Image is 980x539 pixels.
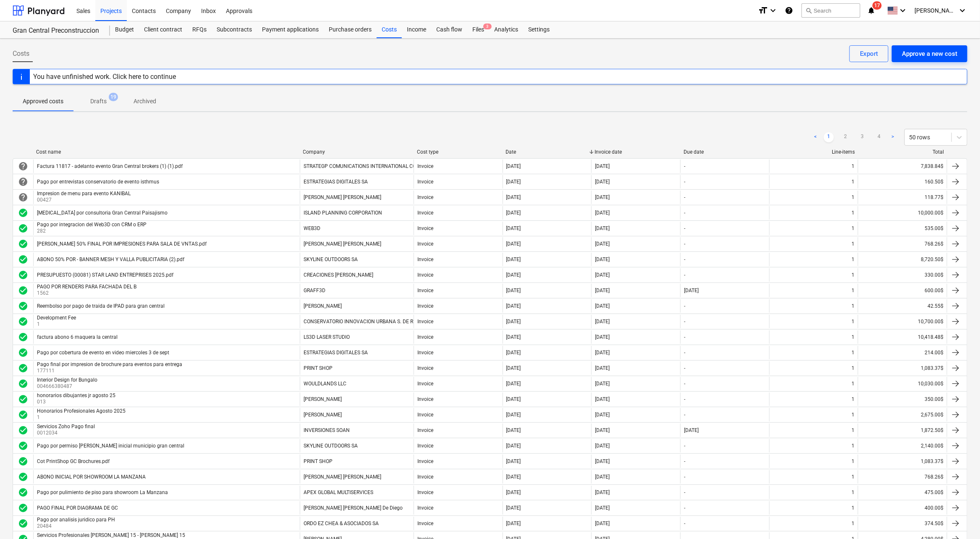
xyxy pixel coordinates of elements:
span: help [18,192,28,202]
div: 1 [852,272,854,278]
div: 1 [852,241,854,247]
div: [PERSON_NAME] [304,396,342,402]
p: 1562 [37,290,138,297]
div: LS3D LASER STUDIO [304,334,350,340]
i: keyboard_arrow_down [957,5,967,16]
div: - [684,396,685,402]
div: 768.26$ [858,470,947,484]
div: [DATE] [506,163,521,169]
div: Invoice [417,365,433,371]
span: Costs [13,49,29,59]
i: keyboard_arrow_down [768,5,778,16]
div: 1 [852,474,854,480]
div: 330.00$ [858,268,947,282]
div: 1 [852,256,854,262]
div: [DATE] [595,179,610,185]
a: RFQs [187,21,212,38]
span: check_circle [18,487,28,497]
div: - [684,489,685,495]
i: notifications [867,5,875,16]
div: [DATE] [506,396,521,402]
div: Export [860,48,878,59]
div: Servicios Zoho Pago final [37,424,95,429]
div: Analytics [489,21,523,38]
div: Invoice is waiting for an approval [18,177,28,187]
div: 160.50$ [858,175,947,188]
div: PAGO POR RENDERS PARA FACHADA DEL B [37,284,136,290]
p: 0012034 [37,429,97,437]
div: - [684,365,685,371]
div: APEX GLOBAL MULTISERVICES [304,489,373,495]
div: Invoice [417,458,433,464]
div: Invoice was approved [18,487,28,497]
a: Income [402,21,431,38]
div: [DATE] [506,210,521,216]
div: STRATEGP COMUNICATIONS INTERNATIONAL CORP [304,163,422,169]
div: Reembolso por pago de traida de IPAD para gran central [37,303,165,309]
div: Invoice [417,412,433,418]
span: check_circle [18,394,28,404]
div: [MEDICAL_DATA] por consultoria Gran Central Paisajismo [37,210,168,216]
div: - [684,350,685,356]
div: Pago por pulimiento de piso para showroom La Manzana [37,489,168,495]
div: 1 [852,458,854,464]
p: Approved costs [23,97,63,106]
div: Invoice was approved [18,270,28,280]
a: Page 3 [857,132,867,142]
div: [DATE] [506,319,521,324]
div: [DATE] [595,474,610,480]
div: Invoice was approved [18,425,28,435]
div: PRESUPUESTO (00081) STAR LAND ENTREPRISES 2025.pdf [37,272,173,278]
div: Budget [110,21,139,38]
div: Invoice date [595,149,677,155]
div: [DATE] [595,350,610,356]
div: - [684,194,685,200]
div: Pago por integracion del Web3D con CRM o ERP [37,222,147,228]
i: keyboard_arrow_down [898,5,908,16]
span: 17 [873,1,882,10]
div: Invoice was approved [18,239,28,249]
div: [DATE] [595,365,610,371]
div: Invoice [417,179,433,185]
div: Cost type [417,149,499,155]
div: 535.00$ [858,222,947,235]
div: - [684,474,685,480]
p: 00427 [37,196,132,204]
div: Pago por permiso [PERSON_NAME] inicial municipio gran central [37,443,184,449]
div: Invoice is waiting for an approval [18,192,28,202]
div: [DATE] [595,412,610,418]
a: Client contract [139,21,187,38]
div: 1 [852,396,854,402]
div: - [684,225,685,231]
div: 1 [852,163,854,169]
a: Purchase orders [324,21,377,38]
a: Page 1 is your current page [824,132,834,142]
div: Invoice [417,381,433,387]
span: [PERSON_NAME] [914,7,956,14]
span: check_circle [18,270,28,280]
div: [DATE] [595,163,610,169]
div: [DATE] [595,334,610,340]
div: Cot PrintShop GC Brochures.pdf [37,458,110,464]
span: check_circle [18,425,28,435]
div: 2,140.00$ [858,439,947,453]
div: Invoice [417,256,433,262]
div: Pago final por impresion de brochure para eventos para entrega [37,361,182,367]
div: Invoice [417,210,433,216]
i: Knowledge base [785,5,793,16]
div: 10,700.00$ [858,315,947,328]
div: Invoice [417,443,433,449]
div: 1 [852,303,854,309]
div: GRAFF3D [304,288,325,293]
div: - [684,319,685,324]
div: SKYLINE OUTDOORS SA [304,443,358,449]
div: [DATE] [595,194,610,200]
a: Subcontracts [212,21,257,38]
iframe: Chat Widget [938,499,980,539]
div: ISLAND PLANNING CORPORATION [304,210,382,216]
div: Invoice was approved [18,441,28,451]
div: ESTRATEGIAS DIGITALES SA [304,350,368,356]
div: [DATE] [506,225,521,231]
div: Invoice was approved [18,223,28,233]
